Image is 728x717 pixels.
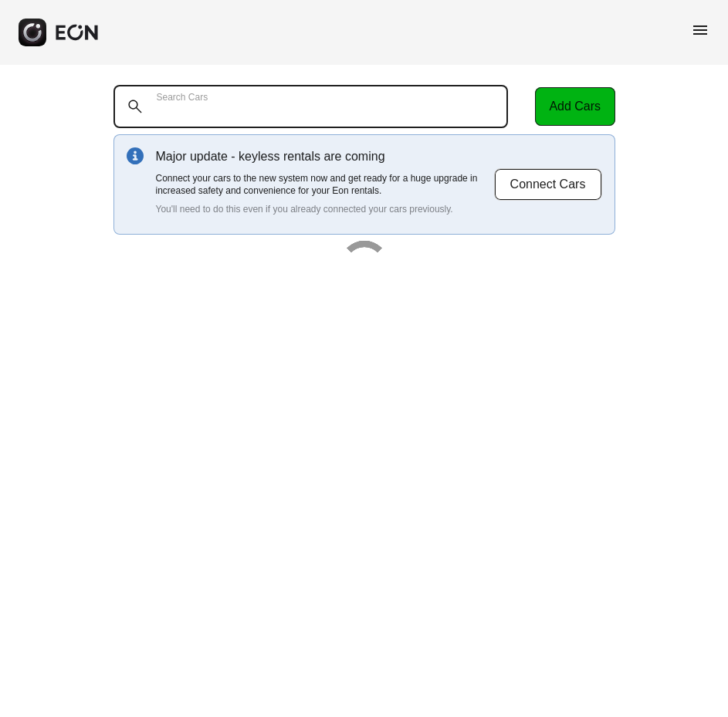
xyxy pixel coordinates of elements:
p: You'll need to do this even if you already connected your cars previously. [156,203,494,215]
p: Major update - keyless rentals are coming [156,147,494,166]
button: Add Cars [535,87,615,126]
p: Connect your cars to the new system now and get ready for a huge upgrade in increased safety and ... [156,172,494,197]
span: menu [691,21,709,39]
img: info [127,147,144,164]
button: Connect Cars [494,168,602,201]
label: Search Cars [157,91,208,103]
